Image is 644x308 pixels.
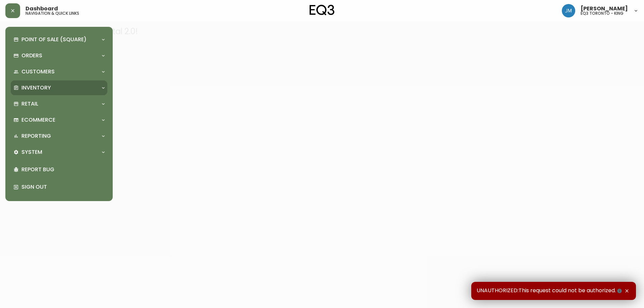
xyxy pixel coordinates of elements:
span: Dashboard [25,6,58,11]
div: Retail [11,97,107,111]
div: Reporting [11,129,107,143]
div: Customers [11,64,107,79]
p: Retail [21,100,38,108]
div: Orders [11,48,107,63]
div: Inventory [11,80,107,95]
p: Report Bug [21,166,105,173]
p: Reporting [21,132,51,140]
p: Sign Out [21,183,105,191]
p: Orders [21,52,42,59]
div: Sign Out [11,178,107,196]
p: Ecommerce [21,116,55,124]
span: [PERSON_NAME] [581,6,628,11]
div: Report Bug [11,161,107,178]
span: UNAUTHORIZED:This request could not be authorized. [477,287,623,295]
img: b88646003a19a9f750de19192e969c24 [562,4,575,17]
p: System [21,148,42,156]
p: Inventory [21,84,51,91]
p: Point of Sale (Square) [21,36,87,43]
img: logo [310,5,334,15]
h5: navigation & quick links [25,11,79,15]
div: Point of Sale (Square) [11,32,107,47]
p: Customers [21,68,55,75]
div: Ecommerce [11,113,107,127]
div: System [11,145,107,160]
h5: eq3 toronto - king [581,11,624,15]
